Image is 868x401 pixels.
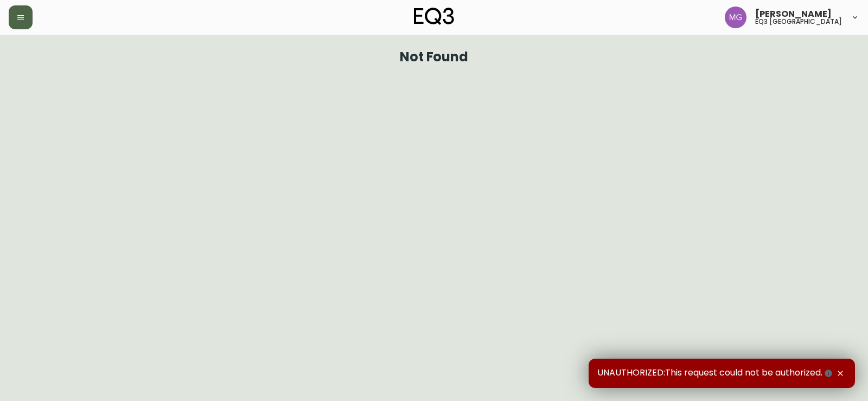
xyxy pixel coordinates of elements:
span: [PERSON_NAME] [755,10,832,18]
span: UNAUTHORIZED:This request could not be authorized. [597,367,834,379]
img: logo [414,8,454,25]
h1: Not Found [400,52,469,62]
img: de8837be2a95cd31bb7c9ae23fe16153 [725,7,746,28]
h5: eq3 [GEOGRAPHIC_DATA] [755,18,842,25]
